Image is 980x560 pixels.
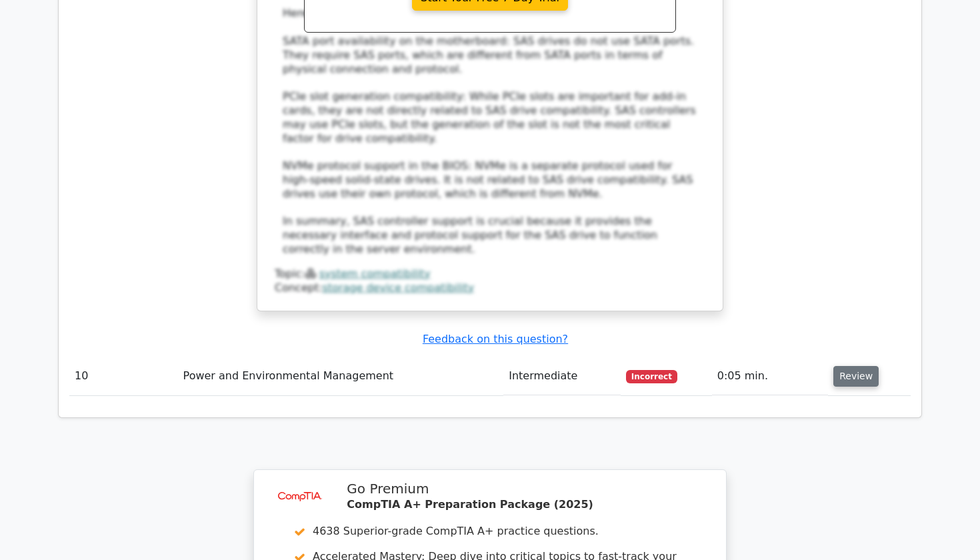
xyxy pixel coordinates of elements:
div: Concept: [275,281,705,295]
span: Incorrect [626,370,677,383]
td: 0:05 min. [712,357,828,395]
a: Feedback on this question? [423,333,568,345]
td: Intermediate [503,357,621,395]
div: Topic: [275,267,705,281]
td: Power and Environmental Management [178,357,504,395]
button: Review [833,366,879,387]
a: system compatibility [319,267,431,280]
a: storage device compatibility [323,281,475,294]
td: 10 [69,357,178,395]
